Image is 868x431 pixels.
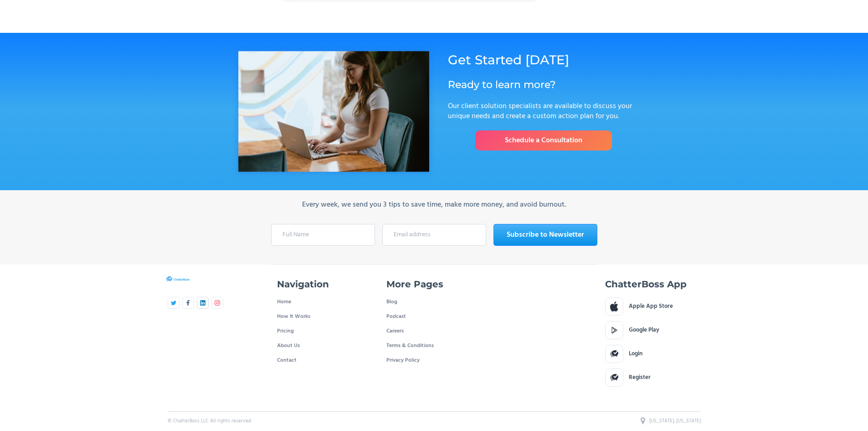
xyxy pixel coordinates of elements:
[605,345,701,363] a: Login
[168,417,251,425] div: © ChatterBoss LLC All rights reserved
[448,101,639,121] p: Our client solution specialists are available to discuss your unique needs and create a custom ac...
[629,326,659,335] div: Google Play
[277,309,310,324] a: How It Works
[386,295,397,309] a: Blog
[448,51,639,68] h1: Get Started [DATE]
[629,373,651,382] div: Register
[386,324,404,338] a: Careers
[277,295,291,309] a: Home
[386,353,420,368] a: Privacy Policy
[386,309,482,324] a: Podcast
[277,338,300,353] a: About Us
[629,349,642,358] div: Login
[448,78,639,92] h1: Ready to learn more?
[475,130,612,151] a: Schedule a Consultation
[493,224,597,246] input: Subscribe to Newsletter
[605,278,687,290] h4: ChatterBoss App
[605,369,701,387] a: Register
[277,353,297,368] a: Contact
[302,199,566,210] div: Every week, we send you 3 tips to save time, make more money, and avoid burnout.
[605,321,701,339] a: Google Play
[382,224,486,246] input: Email address
[271,224,597,246] form: Newsletter Subscribe Footer Form
[605,297,701,316] a: Apple App Store
[277,278,329,290] h4: Navigation
[629,302,673,311] div: Apple App Store
[386,338,434,353] a: Terms & Conditions
[277,324,294,338] a: Pricing
[271,224,375,246] input: Full Name
[386,278,443,290] h4: More Pages
[649,417,701,425] div: [US_STATE], [US_STATE]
